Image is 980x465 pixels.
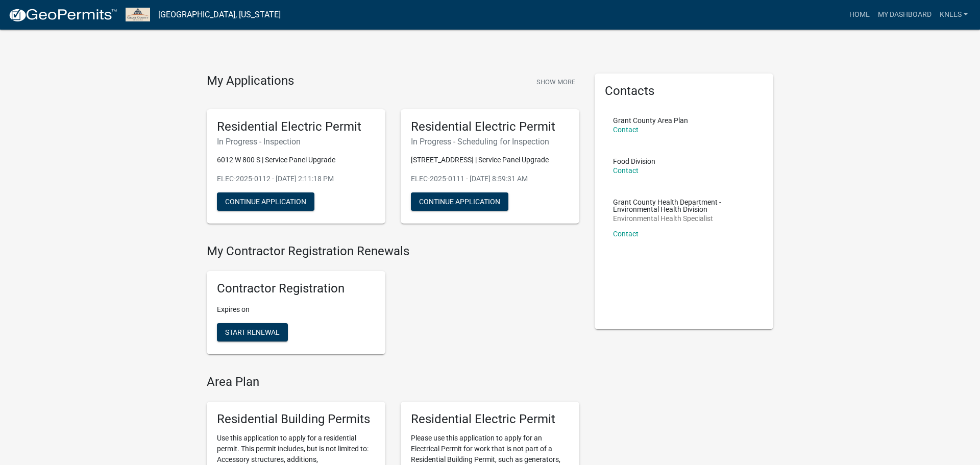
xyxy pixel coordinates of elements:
a: Contact [613,230,639,238]
wm-registration-list-section: My Contractor Registration Renewals [207,244,579,362]
h5: Contractor Registration [217,281,375,296]
button: Show More [532,74,579,90]
a: [GEOGRAPHIC_DATA], [US_STATE] [158,6,281,23]
a: Contact [613,126,639,134]
img: Grant County, Indiana [126,8,150,21]
p: Grant County Area Plan [613,117,688,124]
h5: Contacts [605,84,763,99]
h5: Residential Electric Permit [411,119,569,134]
p: [STREET_ADDRESS] | Service Panel Upgrade [411,155,569,165]
p: Food Division [613,158,655,165]
a: My Dashboard [874,5,936,25]
span: Start Renewal [225,328,280,336]
a: Contact [613,166,639,175]
p: Grant County Health Department - Environmental Health Division [613,199,755,213]
h5: Residential Electric Permit [411,412,569,427]
a: Home [845,5,874,25]
p: ELEC-2025-0111 - [DATE] 8:59:31 AM [411,174,569,184]
h4: Area Plan [207,375,579,389]
p: Expires on [217,304,375,315]
p: Environmental Health Specialist [613,215,755,222]
h4: My Contractor Registration Renewals [207,244,579,259]
button: Continue Application [411,192,508,211]
h4: My Applications [207,74,294,89]
h6: In Progress - Inspection [217,137,375,146]
button: Start Renewal [217,323,288,341]
h5: Residential Electric Permit [217,119,375,134]
a: Knees [936,5,972,25]
button: Continue Application [217,192,314,211]
h5: Residential Building Permits [217,412,375,427]
h6: In Progress - Scheduling for Inspection [411,137,569,146]
p: 6012 W 800 S | Service Panel Upgrade [217,155,375,165]
p: ELEC-2025-0112 - [DATE] 2:11:18 PM [217,174,375,184]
